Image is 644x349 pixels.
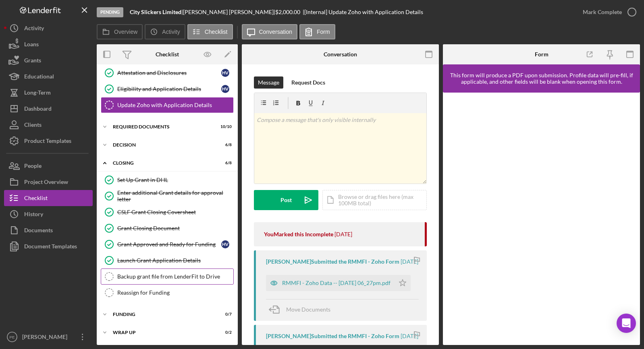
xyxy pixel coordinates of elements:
div: [PERSON_NAME] Submitted the RMMFI - Zoho Form [266,333,399,339]
div: | [130,9,183,15]
div: Document Templates [24,238,77,256]
a: Backup grant file from LenderFit to Drive [101,268,234,285]
div: 6 / 8 [217,161,232,165]
button: Move Documents [266,299,339,320]
button: Post [254,190,318,210]
label: Overview [114,29,137,35]
div: Form [535,51,548,58]
div: Request Docs [291,76,325,89]
a: Set Up Grant in DHL [101,172,234,188]
label: Checklist [205,29,228,35]
a: Reassign for Funding [101,285,234,301]
div: Funding [113,312,212,317]
div: Eligibility and Application Details [117,86,221,92]
button: Mark Complete [575,4,640,20]
label: Conversation [259,29,293,35]
div: 10 / 10 [217,124,232,129]
div: Pending [97,7,123,17]
div: Mark Complete [583,4,622,20]
div: This form will produce a PDF upon submission. Profile data will pre-fill, if applicable, and othe... [447,72,636,85]
div: Post [280,190,292,210]
div: Checklist [156,51,179,58]
div: Required Documents [113,124,212,129]
div: Message [258,76,279,89]
iframe: Lenderfit form [451,101,633,337]
div: RMMFI - Zoho Data -- [DATE] 06_27pm.pdf [282,280,391,286]
a: Eligibility and Application DetailsHV [101,81,234,97]
a: Update Zoho with Application Details [101,97,234,113]
div: [PERSON_NAME] Submitted the RMMFI - Zoho Form [266,258,399,265]
button: Activity [145,24,185,39]
div: Launch Grant Application Details [117,257,233,264]
button: Document Templates [4,238,93,254]
a: Documents [4,222,93,238]
div: [PERSON_NAME] [20,329,73,347]
button: PE[PERSON_NAME] [4,329,93,345]
div: Open Intercom Messenger [617,314,636,333]
div: | [Internal] Update Zoho with Application Details [303,9,423,15]
div: Grant Closing Document [117,225,233,231]
div: 0 / 7 [217,312,232,317]
div: Documents [24,222,53,240]
div: Set Up Grant in DHL [117,177,233,183]
div: Backup grant file from LenderFit to Drive [117,273,233,280]
label: Form [317,29,330,35]
div: H V [221,240,229,248]
a: Attestation and DisclosuresHV [101,65,234,81]
b: City Slickers Limited [130,8,181,15]
div: You Marked this Incomplete [264,231,333,237]
div: Reassign for Funding [117,289,233,296]
time: 2025-07-17 22:27 [401,258,418,265]
button: Form [299,24,335,39]
a: Grant Closing Document [101,220,234,236]
a: Launch Grant Application Details [101,252,234,268]
div: 6 / 8 [217,142,232,147]
a: Enter additional Grant details for approval letter [101,188,234,204]
div: Decision [113,142,212,147]
span: Move Documents [286,306,330,313]
div: CSLF Grant Closing Coversheet [117,209,233,215]
button: Message [254,76,283,89]
div: Update Zoho with Application Details [117,102,233,108]
div: Closing [113,161,212,165]
a: Grant Approved and Ready for FundingHV [101,236,234,252]
div: $2,000.00 [275,9,303,15]
time: 2025-07-16 18:10 [401,333,418,339]
button: Conversation [242,24,298,39]
div: Attestation and Disclosures [117,70,221,76]
div: H V [221,69,229,77]
button: Overview [97,24,143,39]
button: Checklist [187,24,233,39]
label: Activity [162,29,180,35]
